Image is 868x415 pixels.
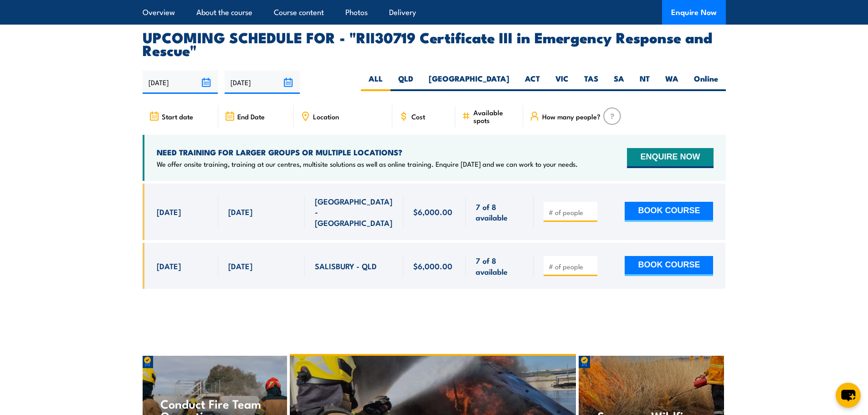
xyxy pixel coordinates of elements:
label: ACT [517,73,548,91]
input: # of people [549,262,594,271]
label: TAS [576,73,606,91]
span: Cost [411,113,425,120]
span: $6,000.00 [413,206,452,217]
input: # of people [549,208,594,217]
span: [DATE] [228,206,252,217]
label: VIC [548,73,576,91]
span: [DATE] [157,206,181,217]
button: BOOK COURSE [625,202,713,222]
span: How many people? [542,113,601,120]
span: Available spots [473,108,517,124]
span: 7 of 8 available [476,201,524,223]
label: NT [632,73,657,91]
button: BOOK COURSE [625,256,713,276]
label: WA [657,73,686,91]
h2: UPCOMING SCHEDULE FOR - "RII30719 Certificate III in Emergency Response and Rescue" [143,31,726,56]
input: From date [143,71,218,94]
label: Online [686,73,726,91]
input: To date [225,71,300,94]
label: SA [606,73,632,91]
span: 7 of 8 available [476,255,524,277]
span: Start date [162,113,193,120]
span: End Date [237,113,265,120]
h4: NEED TRAINING FOR LARGER GROUPS OR MULTIPLE LOCATIONS? [157,147,578,157]
span: [DATE] [157,261,181,271]
span: SALISBURY - QLD [315,261,377,271]
label: [GEOGRAPHIC_DATA] [421,73,517,91]
span: [DATE] [228,261,252,271]
span: $6,000.00 [413,261,452,271]
button: chat-button [836,383,861,408]
span: [GEOGRAPHIC_DATA] - [GEOGRAPHIC_DATA] [315,196,393,228]
label: ALL [361,73,390,91]
span: Location [313,113,339,120]
p: We offer onsite training, training at our centres, multisite solutions as well as online training... [157,159,578,169]
button: ENQUIRE NOW [627,148,713,168]
label: QLD [390,73,421,91]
